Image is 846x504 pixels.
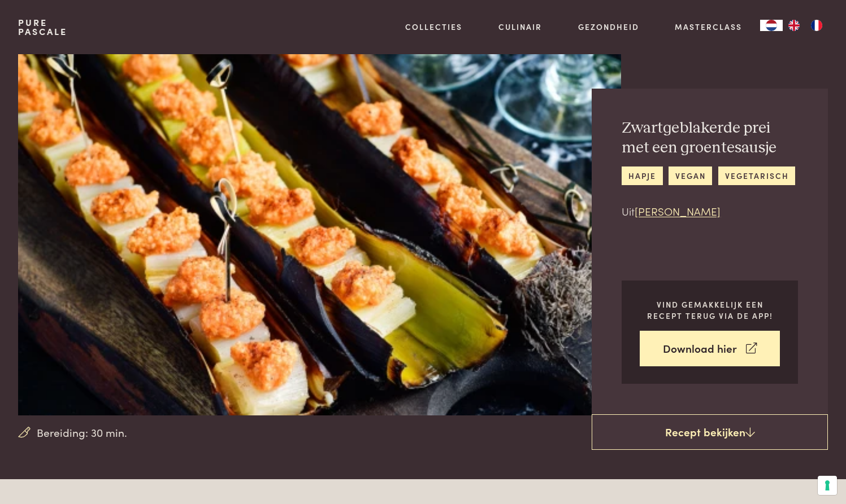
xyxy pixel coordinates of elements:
[405,21,462,33] a: Collecties
[640,299,780,322] p: Vind gemakkelijk een recept terug via de app!
[622,166,662,185] a: hapje
[498,21,542,33] a: Culinair
[640,331,780,366] a: Download hier
[669,166,712,185] a: vegan
[37,424,127,441] span: Bereiding: 30 min.
[18,18,67,36] a: PurePascale
[818,476,837,495] button: Uw voorkeuren voor toestemming voor trackingtechnologieën
[578,21,639,33] a: Gezondheid
[18,54,621,415] img: Zwartgeblakerde prei met een groentesausje
[622,203,798,220] p: Uit
[622,119,798,157] h2: Zwartgeblakerde prei met een groentesausje
[760,20,783,31] div: Language
[592,414,828,450] a: Recept bekijken
[718,166,795,185] a: vegetarisch
[783,20,805,31] a: EN
[783,20,828,31] ul: Language list
[760,20,828,31] aside: Language selected: Nederlands
[760,20,783,31] a: NL
[675,21,742,33] a: Masterclass
[805,20,828,31] a: FR
[635,203,721,218] a: [PERSON_NAME]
